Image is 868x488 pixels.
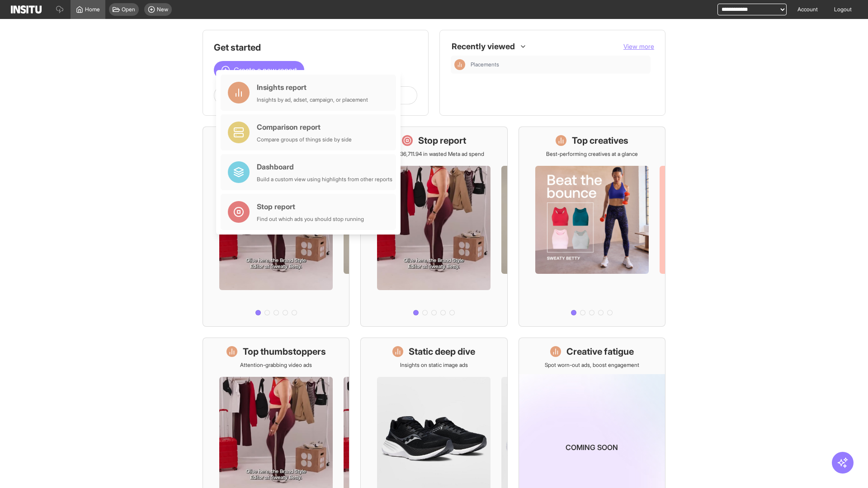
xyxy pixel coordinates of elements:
a: What's live nowSee all active ads instantly [203,127,349,327]
h1: Top thumbstoppers [243,345,326,358]
h1: Static deep dive [409,345,475,358]
img: Logo [11,5,42,14]
div: Insights report [257,82,368,93]
span: Create a new report [234,65,297,75]
span: View more [623,42,654,50]
div: Insights [454,59,465,70]
div: Compare groups of things side by side [257,136,352,143]
h1: Top creatives [572,134,628,147]
div: Dashboard [257,161,392,172]
span: Open [122,6,135,13]
button: Create a new report [214,61,304,79]
p: Save £36,711.94 in wasted Meta ad spend [384,150,484,158]
div: Build a custom view using highlights from other reports [257,176,392,183]
span: Placements [471,61,647,68]
div: Comparison report [257,122,352,132]
button: View more [623,42,654,51]
span: Home [85,6,100,13]
p: Insights on static image ads [400,361,468,369]
span: New [157,6,168,13]
div: Stop report [257,201,364,212]
a: Stop reportSave £36,711.94 in wasted Meta ad spend [360,127,507,327]
div: Find out which ads you should stop running [257,216,364,223]
div: Insights by ad, adset, campaign, or placement [257,96,368,103]
p: Attention-grabbing video ads [240,361,312,369]
a: Top creativesBest-performing creatives at a glance [519,127,665,327]
h1: Stop report [418,134,466,147]
h1: Get started [214,41,417,54]
p: Best-performing creatives at a glance [546,150,638,158]
span: Placements [471,61,499,68]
